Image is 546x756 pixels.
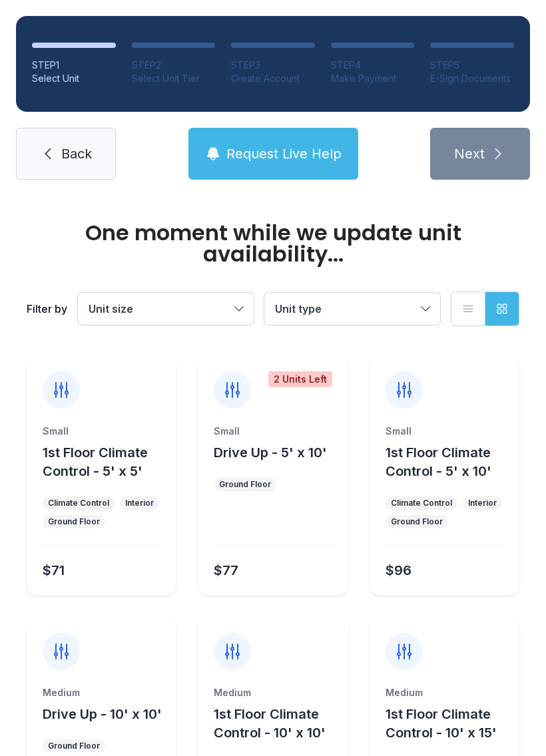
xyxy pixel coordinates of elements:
[226,144,342,163] span: Request Live Help
[430,72,514,85] div: E-Sign Documents
[331,59,415,72] div: STEP 4
[386,705,514,742] button: 1st Floor Climate Control - 10' x 15'
[386,443,514,480] button: 1st Floor Climate Control - 5' x 10'
[132,72,216,85] div: Select Unit Tier
[43,686,160,699] div: Medium
[32,59,116,72] div: STEP 1
[386,425,503,438] div: Small
[331,72,415,85] div: Make Payment
[43,561,65,580] div: $71
[61,144,92,163] span: Back
[231,72,315,85] div: Create Account
[78,293,254,325] button: Unit size
[231,59,315,72] div: STEP 3
[275,302,322,315] span: Unit type
[468,498,497,508] div: Interior
[48,498,109,508] div: Climate Control
[43,706,162,722] span: Drive Up - 10' x 10'
[214,686,332,699] div: Medium
[454,144,485,163] span: Next
[214,425,332,438] div: Small
[386,561,411,580] div: $96
[32,72,116,85] div: Select Unit
[43,445,148,479] span: 1st Floor Climate Control - 5' x 5'
[386,706,497,741] span: 1st Floor Climate Control - 10' x 15'
[386,445,491,479] span: 1st Floor Climate Control - 5' x 10'
[391,516,443,527] div: Ground Floor
[391,498,452,508] div: Climate Control
[214,706,326,741] span: 1st Floor Climate Control - 10' x 10'
[89,302,133,315] span: Unit size
[132,59,216,72] div: STEP 2
[264,293,440,325] button: Unit type
[27,222,519,265] div: One moment while we update unit availability...
[43,443,171,480] button: 1st Floor Climate Control - 5' x 5'
[430,59,514,72] div: STEP 5
[125,498,154,508] div: Interior
[268,371,332,387] div: 2 Units Left
[386,686,503,699] div: Medium
[43,705,162,723] button: Drive Up - 10' x 10'
[43,425,160,438] div: Small
[214,561,238,580] div: $77
[48,516,100,527] div: Ground Floor
[27,301,67,317] div: Filter by
[219,479,271,490] div: Ground Floor
[48,741,100,751] div: Ground Floor
[214,445,327,461] span: Drive Up - 5' x 10'
[214,443,327,462] button: Drive Up - 5' x 10'
[214,705,342,742] button: 1st Floor Climate Control - 10' x 10'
